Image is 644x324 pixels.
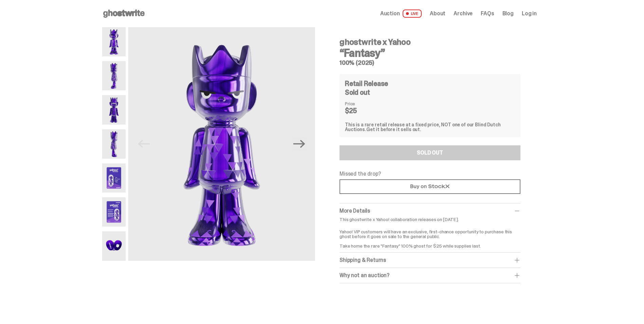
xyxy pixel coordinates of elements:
h4: ghostwrite x Yahoo [339,38,520,46]
div: Sold out [345,89,515,96]
div: SOLD OUT [417,150,443,156]
img: Yahoo-HG---3.png [102,95,126,124]
img: Yahoo-HG---4.png [102,129,126,159]
span: More Details [339,207,370,214]
div: Why not an auction? [339,272,520,279]
h4: Retail Release [345,80,388,87]
div: This is a rare retail release at a fixed price, NOT one of our Blind Dutch Auctions. [345,122,515,132]
span: LIVE [403,10,422,18]
img: Yahoo-HG---7.png [102,231,126,260]
button: Next [292,137,307,151]
img: Yahoo-HG---1.png [102,27,126,56]
a: About [430,11,445,16]
a: Archive [454,11,473,16]
h3: “Fantasy” [339,48,520,58]
dd: $25 [345,107,379,114]
div: Shipping & Returns [339,257,520,264]
dt: Price [345,101,379,106]
img: Yahoo-HG---1.png [128,27,315,261]
a: FAQs [481,11,494,16]
button: SOLD OUT [339,145,520,160]
span: Auction [380,11,400,16]
p: Missed the drop? [339,171,520,177]
span: Get it before it sells out. [366,126,421,132]
h5: 100% (2025) [339,60,520,66]
a: Blog [502,11,514,16]
a: Auction LIVE [380,10,422,18]
a: Log in [522,11,537,16]
p: This ghostwrite x Yahoo! collaboration releases on [DATE]. [339,217,520,222]
img: Yahoo-HG---6.png [102,197,126,227]
img: Yahoo-HG---5.png [102,163,126,193]
p: Yahoo! VIP customers will have an exclusive, first-chance opportunity to purchase this ghost befo... [339,224,520,248]
img: Yahoo-HG---2.png [102,61,126,90]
